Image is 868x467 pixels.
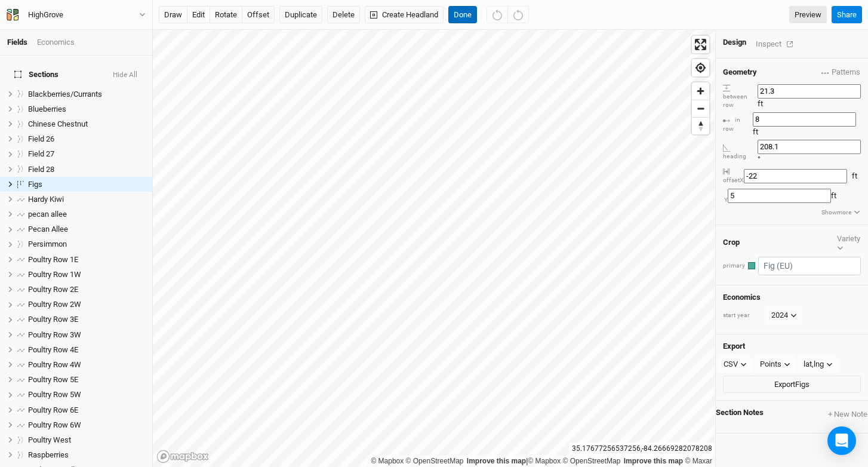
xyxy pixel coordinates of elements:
[28,435,145,445] div: Poultry West
[507,6,529,24] button: Redo (^Z)
[723,176,740,185] div: offset
[28,225,68,233] span: Pecan Allee
[692,100,709,117] span: Zoom out
[758,155,761,164] span: °
[487,6,508,24] button: Undo (^z)
[28,255,78,264] span: Poultry Row 1E
[723,37,746,48] div: Design
[789,6,827,24] a: Preview
[28,195,145,204] div: Hardy Kiwi
[28,285,145,294] div: Poultry Row 2E
[723,67,757,77] h4: Geometry
[821,66,861,79] button: Patterns
[836,232,861,252] button: Variety
[28,9,63,21] div: HighGrove
[28,330,81,339] span: Poultry Row 3W
[327,6,360,24] button: Delete
[28,134,54,143] span: Field 26
[723,342,861,351] h4: Export
[28,375,78,384] span: Poultry Row 5E
[756,37,798,51] div: Inspect
[718,355,752,373] button: CSV
[804,358,824,370] div: lat,lng
[467,457,526,465] a: Improve this map
[723,84,758,110] div: between row
[28,420,145,430] div: Poultry Row 6W
[210,6,242,24] button: rotate
[28,195,64,204] span: Hardy Kiwi
[28,255,145,265] div: Poultry Row 1E
[723,376,861,394] button: ExportFigs
[28,315,145,324] div: Poultry Row 3E
[798,355,838,373] button: lat,lng
[28,165,54,174] span: Field 28
[28,390,81,399] span: Poultry Row 5W
[827,408,868,421] button: + New Note
[28,180,42,189] span: Figs
[692,59,709,76] button: Find my location
[365,6,444,24] button: Create Headland
[692,117,709,134] button: Reset bearing to north
[156,450,209,463] a: Mapbox logo
[112,71,138,79] button: Hide All
[371,457,404,465] a: Mapbox
[6,8,146,21] button: HighGrove
[28,345,78,354] span: Poultry Row 4E
[740,176,744,185] div: X
[28,450,69,459] span: Raspberries
[28,225,145,234] div: Pecan Allee
[28,270,81,279] span: Poultry Row 1W
[563,457,621,465] a: OpenStreetMap
[28,375,145,385] div: Poultry Row 5E
[827,426,856,455] div: Open Intercom Messenger
[758,257,861,275] input: Fig (EU)
[28,134,145,144] div: Field 26
[28,450,145,460] div: Raspberries
[14,70,59,79] span: Sections
[28,360,81,369] span: Poultry Row 4W
[831,191,836,200] span: ft
[685,457,712,465] a: Maxar
[692,118,709,134] span: Reset bearing to north
[755,355,796,373] button: Points
[852,171,857,180] span: ft
[528,457,561,465] a: Mapbox
[7,38,27,47] a: Fields
[723,144,758,161] div: heading
[28,330,145,340] div: Poultry Row 3W
[692,100,709,117] button: Zoom out
[28,105,66,113] span: Blueberries
[692,36,709,53] button: Enter fullscreen
[28,315,78,324] span: Poultry Row 3E
[624,457,683,465] a: Improve this map
[28,405,145,415] div: Poultry Row 6E
[28,119,145,129] div: Chinese Chestnut
[692,82,709,100] button: Zoom in
[406,457,464,465] a: OpenStreetMap
[37,37,75,48] div: Economics
[448,6,477,24] button: Done
[28,345,145,355] div: Poultry Row 4E
[28,149,145,159] div: Field 27
[28,105,145,114] div: Blueberries
[723,262,745,271] div: primary
[832,6,862,24] button: Share
[28,210,67,219] span: pecan allee
[723,116,753,133] div: in row
[371,455,712,467] div: |
[716,408,764,421] span: Section Notes
[242,6,275,24] button: offset
[159,6,187,24] button: draw
[758,99,763,108] span: ft
[723,196,728,205] div: Y
[760,358,781,370] div: Points
[28,285,78,294] span: Poultry Row 2E
[753,127,758,136] span: ft
[28,149,54,158] span: Field 27
[28,300,81,309] span: Poultry Row 2W
[724,358,738,370] div: CSV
